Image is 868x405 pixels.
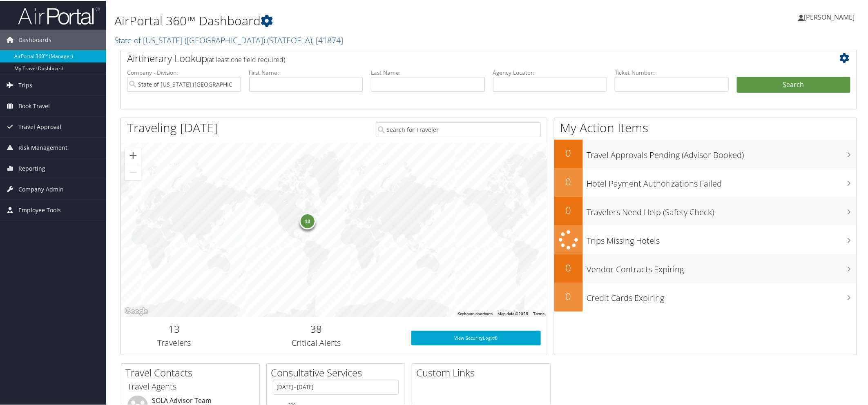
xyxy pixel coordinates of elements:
h2: 13 [127,321,221,335]
span: Dashboards [18,29,51,49]
span: Company Admin [18,178,64,199]
a: 0Vendor Contracts Expiring [554,254,857,282]
h2: Consultative Services [271,365,405,379]
h3: Travelers [127,336,221,348]
h2: 0 [554,202,583,216]
label: Ticket Number: [615,68,729,76]
button: Zoom in [125,147,141,163]
h2: 0 [554,289,583,303]
label: Agency Locator: [493,68,607,76]
span: Travel Approval [18,116,61,136]
span: , [ 41874 ] [312,34,343,45]
a: 0Travelers Need Help (Safety Check) [554,196,857,225]
label: First Name: [249,68,363,76]
button: Zoom out [125,163,141,180]
span: Reporting [18,158,45,178]
label: Company - Division: [127,68,241,76]
label: Last Name: [371,68,485,76]
h3: Credit Cards Expiring [587,287,857,303]
h3: Travel Approvals Pending (Advisor Booked) [587,145,857,160]
h1: AirPortal 360™ Dashboard [114,11,614,29]
span: ( STATEOFLA ) [267,34,312,45]
span: (at least one field required) [207,54,285,63]
span: Trips [18,74,32,95]
h3: Hotel Payment Authorizations Failed [587,173,857,189]
a: 0Credit Cards Expiring [554,282,857,311]
img: Google [123,305,150,316]
h2: 0 [554,174,583,188]
a: 0Hotel Payment Authorizations Failed [554,167,857,196]
a: Terms (opens in new tab) [533,311,544,315]
a: 0Travel Approvals Pending (Advisor Booked) [554,139,857,167]
h1: Traveling [DATE] [127,118,218,136]
h2: Custom Links [416,365,550,379]
a: Trips Missing Hotels [554,225,857,254]
button: Search [737,76,851,92]
img: airportal-logo.png [18,5,100,24]
button: Keyboard shortcuts [457,310,493,316]
h2: 38 [234,321,399,335]
h3: Travel Agents [127,380,253,392]
a: Open this area in Google Maps (opens a new window) [123,305,150,316]
span: Map data ©2025 [498,311,528,315]
h3: Vendor Contracts Expiring [587,259,857,274]
span: [PERSON_NAME] [804,12,855,21]
h2: Airtinerary Lookup [127,51,789,65]
div: 13 [299,212,316,229]
a: [PERSON_NAME] [799,4,863,29]
input: Search for Traveler [376,121,541,136]
h3: Critical Alerts [234,336,399,348]
a: View SecurityLogic® [411,330,541,345]
h3: Trips Missing Hotels [587,230,857,246]
span: Employee Tools [18,199,61,220]
h1: My Action Items [554,118,857,136]
span: Book Travel [18,95,50,116]
a: State of [US_STATE] ([GEOGRAPHIC_DATA]) [114,34,343,45]
h2: 0 [554,260,583,274]
span: Risk Management [18,137,67,157]
h3: Travelers Need Help (Safety Check) [587,202,857,217]
h2: 0 [554,145,583,159]
h2: Travel Contacts [125,365,259,379]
